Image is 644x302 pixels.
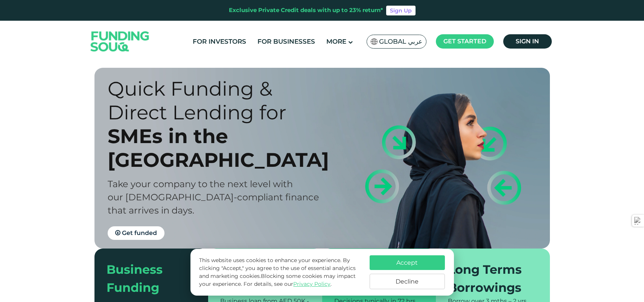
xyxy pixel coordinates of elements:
div: Long Terms Borrowings [448,261,529,297]
button: Accept [370,255,445,270]
img: SA Flag [371,38,378,45]
div: Business Funding [107,261,187,297]
a: Privacy Policy [293,281,330,287]
a: Sign in [503,34,552,49]
span: More [326,38,346,45]
span: Get started [443,38,486,45]
span: Global عربي [379,37,422,46]
a: Get funded [108,226,164,240]
button: Decline [370,274,445,289]
a: For Businesses [256,35,317,48]
p: This website uses cookies to enhance your experience. By clicking "Accept," you agree to the use ... [199,256,362,288]
span: For details, see our . [244,281,332,287]
img: Logo [83,23,157,61]
span: Take your company to the next level with our [DEMOGRAPHIC_DATA]-compliant finance that arrives in... [108,178,319,216]
div: Quick Funding & Direct Lending for [108,77,335,124]
div: Exclusive Private Credit deals with up to 23% return* [229,6,383,15]
span: Sign in [516,38,539,45]
div: SMEs in the [GEOGRAPHIC_DATA] [108,124,335,172]
a: Sign Up [386,6,416,15]
span: Blocking some cookies may impact your experience. [199,273,356,287]
span: Get funded [122,229,157,236]
a: For Investors [191,35,248,48]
